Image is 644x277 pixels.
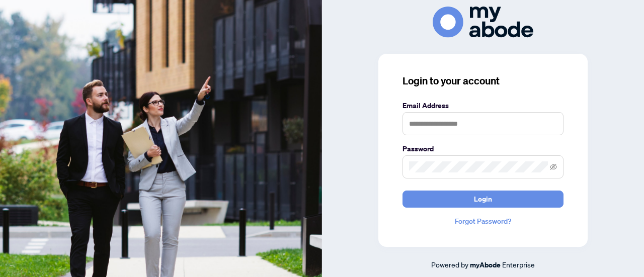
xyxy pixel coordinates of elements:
a: Forgot Password? [403,216,563,227]
label: Password [403,143,563,154]
span: Login [474,191,492,207]
label: Email Address [403,100,563,111]
span: Powered by [431,260,468,269]
a: myAbode [470,259,501,270]
img: ma-logo [433,7,533,37]
span: eye-invisible [550,163,557,170]
button: Login [403,191,563,208]
span: Enterprise [502,260,535,269]
h3: Login to your account [403,74,563,88]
